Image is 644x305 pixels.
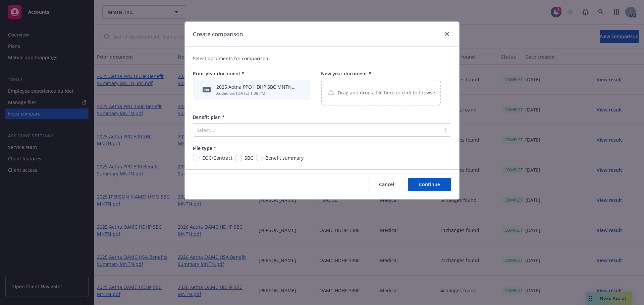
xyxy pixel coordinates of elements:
[193,155,200,161] input: EOC/Contract
[216,90,296,96] div: Added on: [DATE] 1:09 PM
[216,83,296,90] div: 2025 Aetna PPO HDHP SBC MNTN.pdf
[202,154,232,161] span: EOC/Contract
[321,80,441,105] div: Drag and drop a file here or click to browse
[235,155,242,161] input: SBC
[193,145,216,151] span: File type *
[245,154,253,161] span: SBC
[193,55,451,62] p: Select documents for comparison:
[193,70,245,77] span: Prior year document *
[298,86,304,93] button: archive file
[321,70,371,77] span: New year document *
[408,178,451,191] button: Continue
[368,178,405,191] button: Cancel
[265,154,304,161] span: Benefit summary
[193,114,225,120] span: Benefit plan *
[203,87,211,92] span: pdf
[338,89,435,96] p: Drag and drop a file here or click to browse
[443,30,451,38] a: close
[193,30,243,39] h1: Create comparison
[256,155,263,161] input: Benefit summary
